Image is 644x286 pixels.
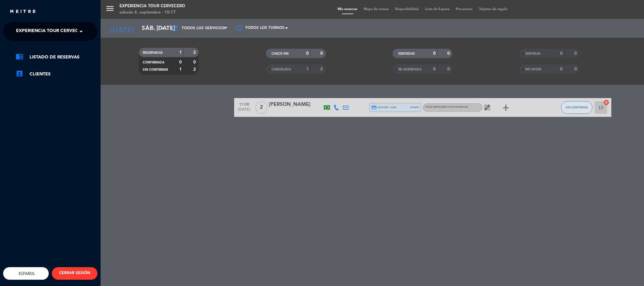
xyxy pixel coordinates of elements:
a: Listado de Reservas [16,53,97,61]
span: Español [17,271,35,276]
span: Experiencia Tour Cervecero [16,25,88,38]
button: CERRAR SESIÓN [52,267,97,280]
a: Clientes [16,70,97,78]
i: chrome_reader_mode [16,53,23,60]
i: account_box [16,70,23,77]
img: MEITRE [9,9,36,14]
